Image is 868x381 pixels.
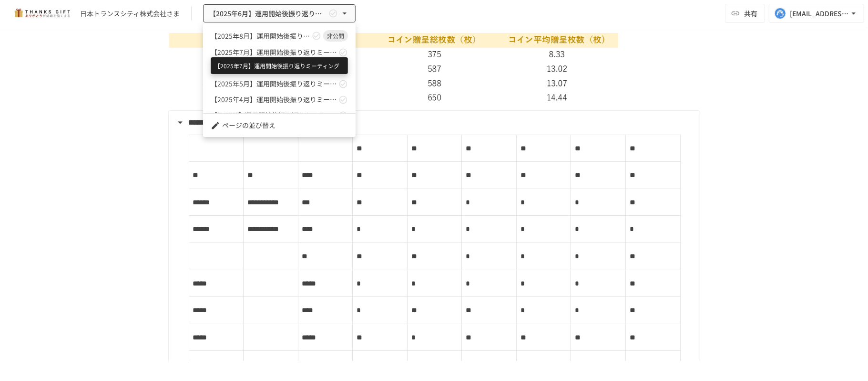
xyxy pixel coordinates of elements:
span: 【2025年8月】運用開始後振り返りミーティング [211,31,310,41]
span: 【2025年5月】運用開始後振り返りミーティング [211,79,337,89]
span: 【2025年4月】運用開始後振り返りミーティング [211,95,337,105]
span: 【2025年7月】運用開始後振り返りミーティング [211,47,337,57]
span: 非公開 [323,32,348,40]
span: 【[DATE]】運用開始後振り返りミーティング [211,110,337,120]
li: ページの並び替え [203,117,356,133]
span: 【2025年6月】運用開始後振り返りミーティング [211,63,337,73]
